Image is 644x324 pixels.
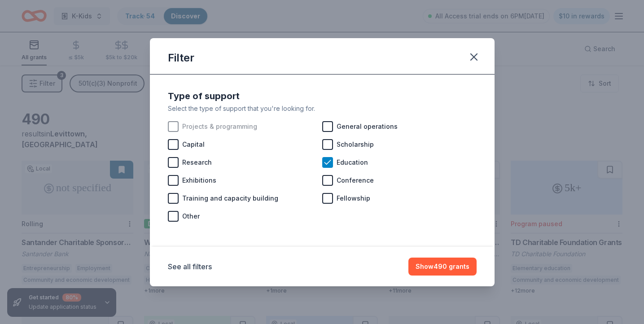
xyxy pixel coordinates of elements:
[337,121,398,132] span: General operations
[337,193,370,204] span: Fellowship
[337,175,374,186] span: Conference
[182,193,278,204] span: Training and capacity building
[168,261,212,272] button: See all filters
[337,139,374,150] span: Scholarship
[168,89,477,103] div: Type of support
[182,211,200,222] span: Other
[168,103,477,114] div: Select the type of support that you're looking for.
[182,139,205,150] span: Capital
[182,121,257,132] span: Projects & programming
[408,258,477,276] button: Show490 grants
[182,175,216,186] span: Exhibitions
[182,157,212,168] span: Research
[337,157,368,168] span: Education
[168,51,194,65] div: Filter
